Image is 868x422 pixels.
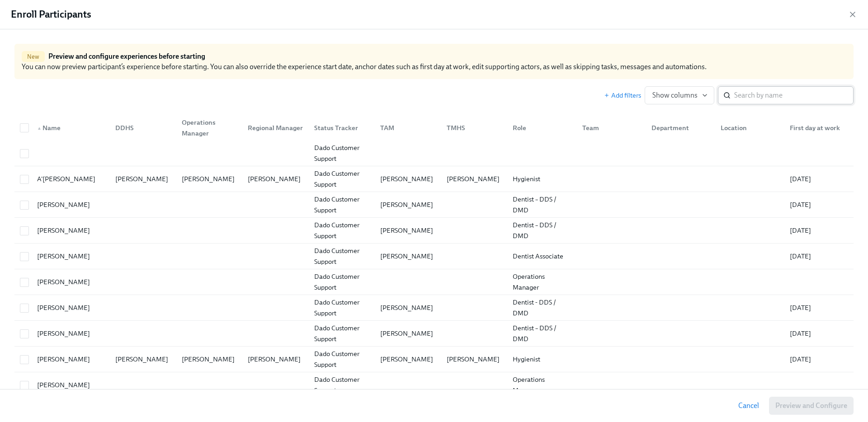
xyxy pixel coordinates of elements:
div: [PERSON_NAME] [377,173,439,184]
div: Status Tracker [311,122,373,133]
div: Operations Manager [509,271,575,293]
div: Name [33,122,108,133]
div: First day at work [783,119,852,137]
div: A'[PERSON_NAME] [33,173,108,184]
div: Role [509,122,575,133]
div: Dentist - DDS / DMD [509,297,575,319]
div: Dado Customer Support [311,374,373,396]
div: Dado Customer Support [311,271,373,293]
div: [PERSON_NAME] [377,251,439,262]
div: [PERSON_NAME] [178,173,241,184]
div: A'[PERSON_NAME][PERSON_NAME][PERSON_NAME][PERSON_NAME]Dado Customer Support[PERSON_NAME][PERSON_N... [14,166,854,192]
div: [PERSON_NAME]Dado Customer Support[PERSON_NAME]Dentist – DDS / DMD[DATE] [14,321,854,347]
div: Dado Customer Support [311,348,373,370]
div: TAM [377,122,439,133]
div: You can now preview participant’s experience before starting. You can also override the experienc... [14,44,854,79]
div: [PERSON_NAME] [377,354,439,365]
div: [PERSON_NAME]Dado Customer Support[PERSON_NAME]Dentist – DDS / DMD[DATE] [14,218,854,244]
div: Team [575,119,644,137]
div: Dado Customer Support [311,142,373,164]
div: Team [579,122,644,133]
div: [PERSON_NAME] [178,354,241,365]
div: Dado Customer Support [311,194,373,216]
div: Dentist – DDS / DMD [509,323,575,344]
div: [DATE] [786,199,852,210]
div: Location [717,122,783,133]
div: Location [713,119,783,137]
div: Operations Manager [509,374,575,396]
div: Dado Customer Support [311,168,373,190]
div: Status Tracker [307,119,373,137]
span: Show columns [652,91,707,100]
button: Add filters [604,91,641,100]
button: Cancel [732,397,765,415]
span: ▲ [37,126,42,131]
div: Regional Manager [244,122,307,133]
div: [PERSON_NAME] [33,302,108,313]
div: Operations Manager [175,119,241,137]
div: Dentist – DDS / DMD [509,194,575,216]
div: [PERSON_NAME] [443,173,506,184]
div: [PERSON_NAME] [112,354,175,365]
div: [PERSON_NAME]Dado Customer Support[PERSON_NAME]Dentist - DDS / DMD[DATE] [14,295,854,321]
div: [PERSON_NAME]Dado Customer SupportOperations Manager [14,269,854,295]
span: Cancel [738,401,759,410]
div: DDHS [112,122,175,133]
div: Role [505,119,575,137]
div: Operations Manager [178,117,241,139]
div: DDHS [108,119,175,137]
div: Dado Customer Support [311,245,373,267]
div: Department [648,122,713,133]
div: [DATE] [786,225,852,236]
div: [PERSON_NAME][PERSON_NAME][PERSON_NAME][PERSON_NAME]Dado Customer Support[PERSON_NAME][PERSON_NAM... [14,347,854,372]
div: [PERSON_NAME] [33,277,108,287]
div: [PERSON_NAME] [244,173,307,184]
div: [DATE] [786,251,852,262]
button: Show columns [645,86,714,104]
div: [DATE] [786,173,852,184]
div: [PERSON_NAME] [377,225,439,236]
div: Hygienist [509,173,575,184]
div: Dado Customer Support [311,297,373,319]
div: [PERSON_NAME] [244,354,307,365]
div: [PERSON_NAME] [33,328,108,339]
div: [PERSON_NAME] [33,354,108,365]
div: [PERSON_NAME] [33,199,108,210]
div: [PERSON_NAME]Dado Customer Support[PERSON_NAME]Dentist Associate[DATE] [14,244,854,269]
div: Regional Manager [241,119,307,137]
input: Search by name [734,86,854,104]
div: Dado Customer Support [14,141,854,166]
div: Dado Customer Support [311,323,373,344]
div: First day at work [786,122,852,133]
h6: Preview and configure experiences before starting [48,52,205,61]
div: Dentist Associate [509,251,575,262]
div: [PERSON_NAME] [33,225,108,236]
div: TMHS [443,122,506,133]
div: [PERSON_NAME]Dado Customer SupportOperations Manager [14,372,854,398]
div: Dentist – DDS / DMD [509,220,575,241]
div: [PERSON_NAME] [377,328,439,339]
div: [PERSON_NAME] [377,199,439,210]
div: Department [644,119,713,137]
div: [PERSON_NAME] [112,173,175,184]
span: New [22,53,45,60]
div: TAM [373,119,439,137]
div: [PERSON_NAME] [377,302,439,313]
div: Dado Customer Support [311,220,373,241]
div: [DATE] [786,328,852,339]
div: ▲Name [30,119,108,137]
h4: Enroll Participants [11,8,91,21]
div: [PERSON_NAME]Dado Customer Support[PERSON_NAME]Dentist – DDS / DMD[DATE] [14,192,854,218]
div: [DATE] [786,354,852,365]
div: [PERSON_NAME] [443,354,506,365]
div: [PERSON_NAME] [33,380,108,390]
div: [PERSON_NAME] [33,251,108,262]
div: [DATE] [786,302,852,313]
div: Hygienist [509,354,575,365]
div: TMHS [439,119,506,137]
